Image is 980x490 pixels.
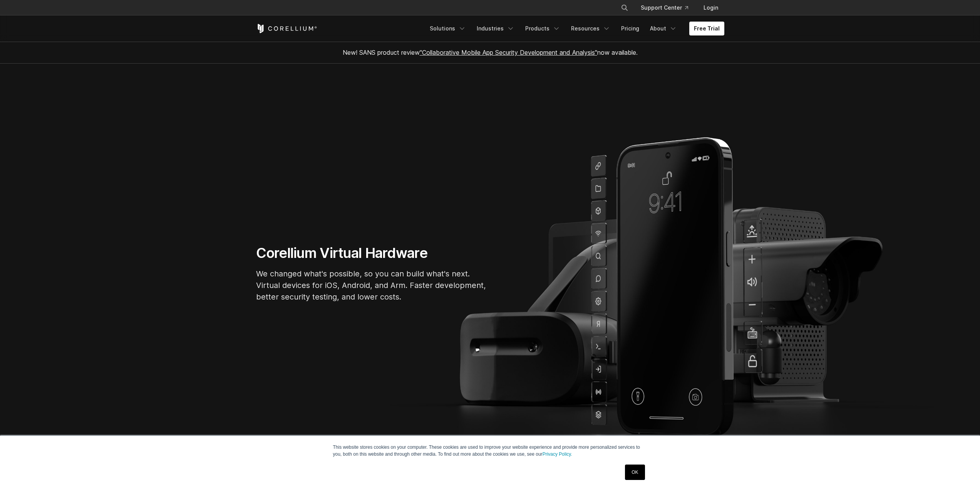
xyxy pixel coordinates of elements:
[618,1,632,15] button: Search
[256,244,487,262] h1: Corellium Virtual Hardware
[689,22,724,35] a: Free Trial
[343,49,638,56] span: New! SANS product review now available.
[645,22,682,35] a: About
[425,22,471,35] a: Solutions
[521,22,565,35] a: Products
[543,451,572,457] a: Privacy Policy.
[425,22,724,35] div: Navigation Menu
[333,444,647,458] p: This website stores cookies on your computer. These cookies are used to improve your website expe...
[697,1,724,15] a: Login
[256,24,317,33] a: Corellium Home
[420,49,597,56] a: "Collaborative Mobile App Security Development and Analysis"
[635,1,694,15] a: Support Center
[616,22,644,35] a: Pricing
[566,22,615,35] a: Resources
[611,1,724,15] div: Navigation Menu
[256,268,487,303] p: We changed what's possible, so you can build what's next. Virtual devices for iOS, Android, and A...
[625,465,645,480] a: OK
[472,22,519,35] a: Industries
